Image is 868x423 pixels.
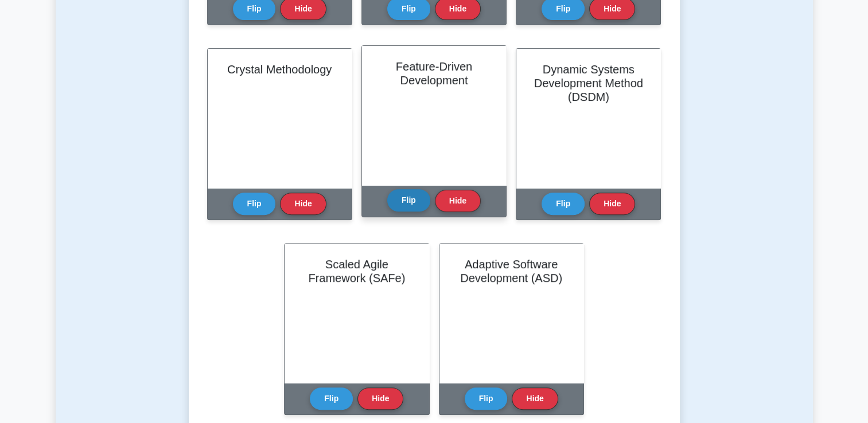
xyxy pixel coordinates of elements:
[298,257,415,285] h2: Scaled Agile Framework (SAFe)
[589,193,635,215] button: Hide
[233,193,276,215] button: Flip
[310,387,353,410] button: Flip
[530,62,647,104] h2: Dynamic Systems Development Method (DSDM)
[542,193,585,215] button: Flip
[387,189,430,211] button: Flip
[465,387,508,410] button: Flip
[512,387,558,410] button: Hide
[357,387,403,410] button: Hide
[376,60,492,87] h2: Feature-Driven Development
[280,193,326,215] button: Hide
[453,257,570,285] h2: Adaptive Software Development (ASD)
[435,190,481,212] button: Hide
[221,62,338,76] h2: Crystal Methodology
